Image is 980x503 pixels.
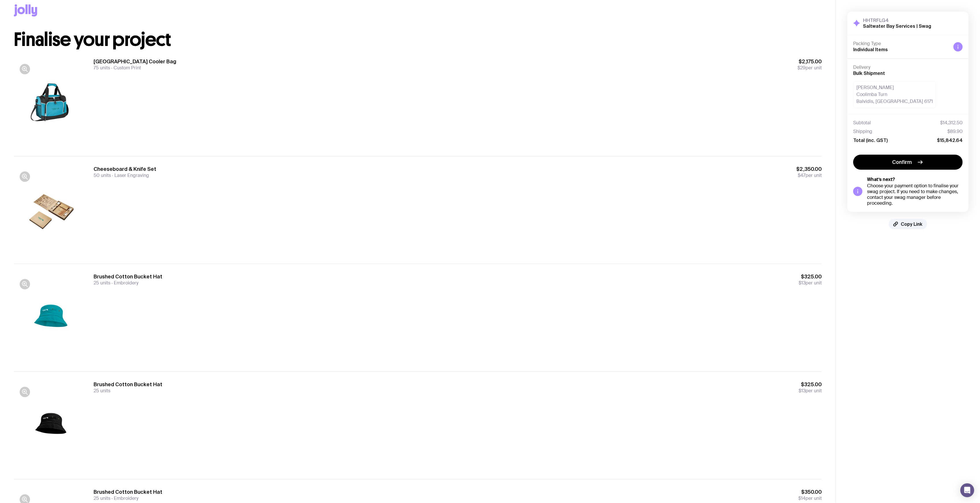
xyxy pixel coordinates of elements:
h3: HHTRFLG4 [863,17,931,23]
span: 75 units [94,65,110,71]
h3: Brushed Cotton Bucket Hat [94,273,162,280]
h1: Finalise your project [14,30,822,49]
span: Bulk Shipment [853,71,885,76]
span: Shipping [853,129,872,134]
span: $2,350.00 [796,166,822,173]
span: Embroidery [110,495,138,501]
span: per unit [799,388,822,394]
span: Confirm [892,159,912,166]
span: Individual Items [853,47,888,52]
h4: Delivery [853,64,963,70]
span: Custom Print [110,65,141,71]
h5: What’s next? [867,177,963,182]
h4: Packing Type [853,41,949,47]
span: Subtotal [853,120,871,126]
h3: [GEOGRAPHIC_DATA] Cooler Bag [94,58,176,65]
span: per unit [799,280,822,286]
span: $350.00 [798,489,822,495]
h3: Cheeseboard & Knife Set [94,166,156,173]
span: 50 units [94,172,111,178]
span: $14,312.50 [940,120,963,126]
span: $13 [799,280,806,286]
div: Choose your payment option to finalise your swag project. If you need to make changes, contact yo... [867,183,963,206]
h3: Brushed Cotton Bucket Hat [94,489,162,495]
span: $89.90 [947,129,963,134]
span: Copy Link [901,221,923,227]
span: $2,175.00 [797,58,822,65]
span: $47 [798,172,806,178]
span: Total (inc. GST) [853,137,888,143]
button: Copy Link [889,219,927,229]
span: per unit [798,495,822,501]
span: Laser Engraving [111,172,149,178]
span: 25 units [94,280,110,286]
button: Confirm [853,155,963,170]
div: Open Intercom Messenger [960,483,974,497]
span: $29 [797,65,806,71]
div: [PERSON_NAME] Coolimba Turn Balvidis, [GEOGRAPHIC_DATA] 6171 [853,81,936,108]
span: 25 units [94,388,110,394]
span: $13 [799,388,806,394]
span: Embroidery [110,280,138,286]
span: per unit [796,173,822,178]
span: $14 [798,495,806,501]
h2: Saltwater Bay Services | Swag [863,23,931,29]
h3: Brushed Cotton Bucket Hat [94,381,162,388]
span: $15,842.64 [937,137,963,143]
span: $325.00 [799,273,822,280]
span: per unit [797,65,822,71]
span: 25 units [94,495,110,501]
span: $325.00 [799,381,822,388]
